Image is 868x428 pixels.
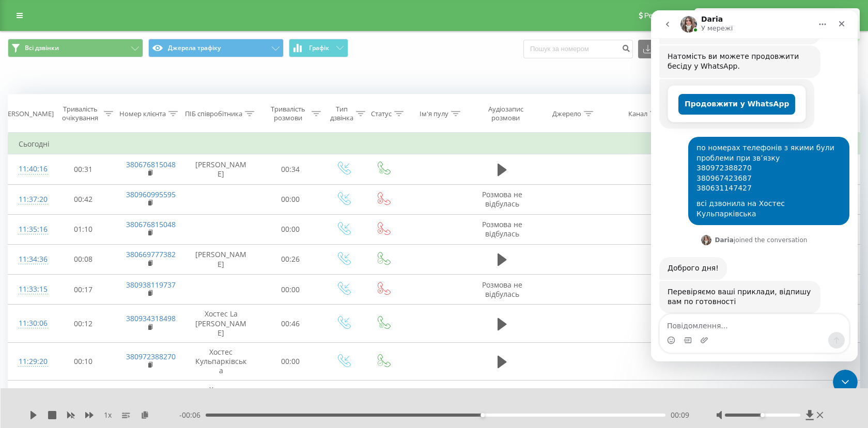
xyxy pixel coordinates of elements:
[671,410,689,420] span: 00:09
[148,39,284,57] button: Джерела трафіку
[50,214,116,244] td: 01:10
[126,280,176,290] a: 380938119737
[185,109,242,118] div: ПІБ співробітника
[19,249,40,270] div: 11:34:36
[119,109,166,118] div: Номер клієнта
[19,352,40,372] div: 11:29:20
[126,249,176,259] a: 380669777382
[184,154,257,184] td: [PERSON_NAME]
[59,105,101,122] div: Тривалість очікування
[330,105,353,122] div: Тип дзвінка
[50,381,116,419] td: 00:50
[50,184,116,214] td: 00:42
[420,109,448,118] div: Ім'я пулу
[482,189,522,209] span: Розмова не відбулась
[694,8,860,41] div: Copied to clipboard!
[50,342,116,381] td: 00:10
[19,313,40,334] div: 11:30:06
[19,219,40,240] div: 11:35:16
[184,342,257,381] td: Хостес Кульпарківська
[552,109,581,118] div: Джерело
[258,381,323,419] td: 00:00
[184,244,257,274] td: [PERSON_NAME]
[50,154,116,184] td: 00:31
[289,39,348,57] button: Графік
[258,342,323,381] td: 00:00
[267,105,309,122] div: Тривалість розмови
[126,160,176,169] a: 380676815048
[126,219,176,229] a: 380676815048
[480,105,531,122] div: Аудіозапис розмови
[258,275,323,305] td: 00:00
[50,244,116,274] td: 00:08
[258,154,323,184] td: 00:34
[104,410,112,420] span: 1 x
[258,214,323,244] td: 00:00
[19,279,40,299] div: 11:33:15
[2,109,54,118] div: [PERSON_NAME]
[8,39,143,57] button: Всі дзвінки
[179,410,206,420] span: - 00:06
[638,40,694,58] button: Експорт
[8,134,860,154] td: Сьогодні
[833,370,858,394] iframe: Intercom live chat
[126,189,176,199] a: 380960995595
[19,189,40,210] div: 11:37:20
[184,305,257,343] td: Хостес La [PERSON_NAME]
[258,244,323,274] td: 00:26
[50,275,116,305] td: 00:17
[50,305,116,343] td: 00:12
[371,109,392,118] div: Статус
[628,109,647,118] div: Канал
[523,40,633,58] input: Пошук за номером
[481,413,485,417] div: Accessibility label
[184,381,257,419] td: Хостес Кульпарківська
[258,184,323,214] td: 00:00
[258,305,323,343] td: 00:46
[19,159,40,179] div: 11:40:16
[761,413,765,417] div: Accessibility label
[651,10,858,361] iframe: Intercom live chat
[126,352,176,361] a: 380972388270
[25,44,59,52] span: Всі дзвінки
[482,280,522,299] span: Розмова не відбулась
[482,219,522,239] span: Розмова не відбулась
[309,44,329,52] span: Графік
[126,313,176,323] a: 380934318498
[644,11,720,20] span: Реферальна програма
